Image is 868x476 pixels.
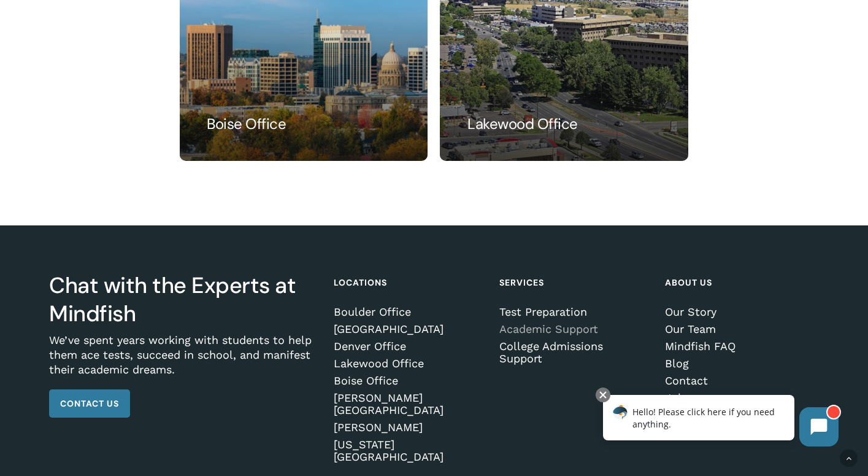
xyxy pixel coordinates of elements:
h3: Chat with the Experts at Mindfish [49,271,318,328]
a: Contact [665,375,815,387]
a: Lakewood Office [334,357,484,370]
a: [PERSON_NAME] [334,421,484,434]
a: Boulder Office [334,306,484,318]
a: Boise Office [334,375,484,387]
iframe: Chatbot [590,385,851,459]
a: [GEOGRAPHIC_DATA] [334,323,484,335]
a: [US_STATE][GEOGRAPHIC_DATA] [334,439,484,463]
a: Academic Support [499,323,650,335]
a: [PERSON_NAME][GEOGRAPHIC_DATA] [334,392,484,416]
h4: Services [499,271,650,294]
a: College Admissions Support [499,340,650,365]
a: Our Team [665,323,815,335]
a: Our Story [665,306,815,318]
a: Mindfish FAQ [665,340,815,353]
a: Contact Us [49,389,130,418]
p: We’ve spent years working with students to help them ace tests, succeed in school, and manifest t... [49,333,318,389]
a: Denver Office [334,340,484,353]
a: Test Preparation [499,306,650,318]
h4: About Us [665,271,815,294]
h4: Locations [334,271,484,294]
a: Blog [665,357,815,370]
span: Contact Us [60,397,119,410]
